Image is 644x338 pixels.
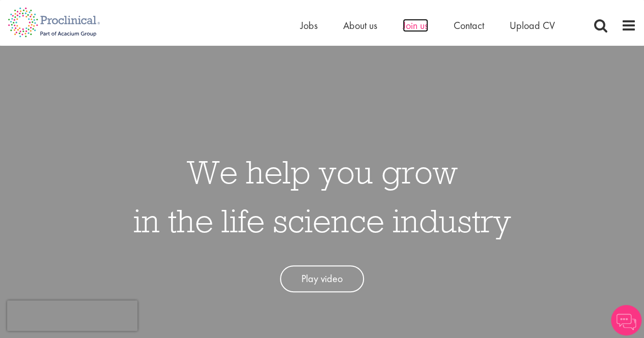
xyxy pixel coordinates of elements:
a: Jobs [300,19,318,32]
a: Upload CV [510,19,555,32]
a: Play video [280,265,364,292]
h1: We help you grow in the life science industry [133,147,511,245]
img: Chatbot [611,305,641,335]
a: Join us [403,19,428,32]
a: Contact [454,19,484,32]
a: About us [343,19,377,32]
